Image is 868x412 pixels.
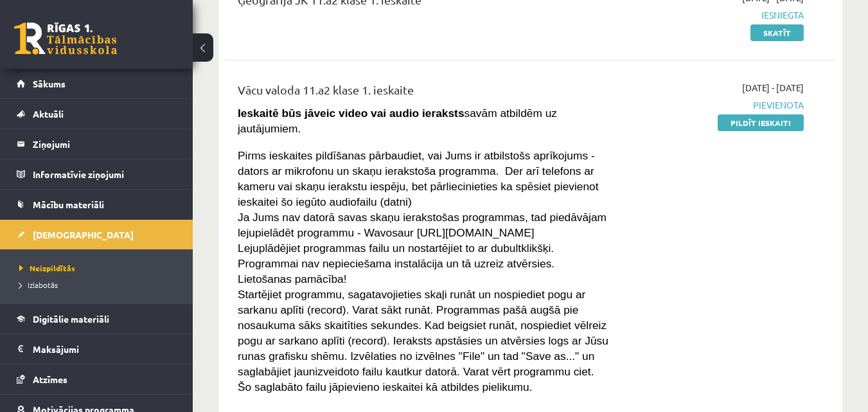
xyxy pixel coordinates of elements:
a: Neizpildītās [19,262,180,274]
legend: Informatīvie ziņojumi [33,159,177,189]
div: Vācu valoda 11.a2 klase 1. ieskaite [238,81,608,105]
span: [DATE] - [DATE] [742,81,804,94]
strong: Ieskaitē būs jāveic video vai audio ieraksts [238,107,465,120]
span: savām atbildēm uz jautājumiem. [238,107,557,135]
a: Rīgas 1. Tālmācības vidusskola [14,22,117,55]
span: [DEMOGRAPHIC_DATA] [33,229,134,240]
legend: Ziņojumi [33,129,177,159]
span: Neizpildītās [19,263,75,273]
a: Izlabotās [19,279,180,291]
legend: Maksājumi [33,334,177,364]
span: Startējiet programmu, sagatavojieties skaļi runāt un nospiediet pogu ar sarkanu aplīti (record). ... [238,288,608,393]
span: Mācību materiāli [33,199,104,210]
a: Ziņojumi [17,129,177,159]
span: Atzīmes [33,373,67,385]
span: Pievienota [628,98,804,112]
a: Pildīt ieskaiti [718,114,804,131]
span: Lejuplādējiet programmas failu un nostartējiet to ar dubultklikšķi. Programmai nav nepieciešama i... [238,242,554,270]
a: Sākums [17,69,177,98]
span: Izlabotās [19,280,58,290]
span: Digitālie materiāli [33,313,109,325]
span: Sākums [33,78,66,89]
span: Ja Jums nav datorā savas skaņu ierakstošas programmas, tad piedāvājam lejupielādēt programmu - Wa... [238,211,607,239]
span: Iesniegta [628,8,804,22]
a: Informatīvie ziņojumi [17,159,177,189]
span: Lietošanas pamācība! [238,273,347,285]
a: [DEMOGRAPHIC_DATA] [17,220,177,249]
a: Atzīmes [17,364,177,394]
a: Maksājumi [17,334,177,364]
a: Aktuāli [17,99,177,129]
a: Mācību materiāli [17,190,177,219]
span: Pirms ieskaites pildīšanas pārbaudiet, vai Jums ir atbilstošs aprīkojums - dators ar mikrofonu un... [238,149,599,208]
span: Aktuāli [33,108,64,120]
a: Digitālie materiāli [17,304,177,334]
a: Skatīt [750,24,804,41]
